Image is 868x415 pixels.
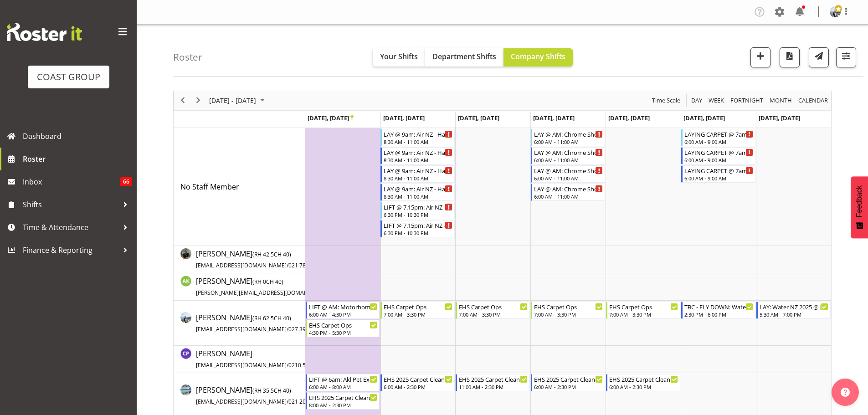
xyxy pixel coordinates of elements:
[306,320,380,337] div: Brittany Taylor"s event - EHS Carpet Ops Begin From Monday, September 22, 2025 at 4:30:00 PM GMT+...
[206,91,270,110] div: September 22 - 28, 2025
[254,278,266,286] span: RH 0
[609,374,678,384] div: EHS 2025 Carpet Cleaning, Maintenance, etc
[306,302,380,319] div: Brittany Taylor"s event - LIFT @ AM: Motorhome Expo 2025 @ Mystery Creek Begin From Monday, Septe...
[380,147,455,164] div: No Staff Member"s event - LAY @ 9am: Air NZ - Hangar 4 @ 14 Laurence Stevens Drive Begin From Tue...
[190,91,206,110] div: next period
[23,152,132,166] span: Roster
[173,52,202,62] h4: Roster
[531,302,605,319] div: Brittany Taylor"s event - EHS Carpet Ops Begin From Thursday, September 25, 2025 at 7:00:00 AM GM...
[780,47,800,67] button: Download a PDF of the roster according to the set date range.
[288,361,323,369] span: 0210 577 379
[309,401,378,409] div: 8:00 AM - 2:30 PM
[756,302,831,319] div: Brittany Taylor"s event - LAY: Water NZ 2025 @ Te Pae Begin From Sunday, September 28, 2025 at 5:...
[608,114,650,122] span: [DATE], [DATE]
[288,325,323,333] span: 027 398 6766
[534,156,603,164] div: 6:00 AM - 11:00 AM
[684,166,753,175] div: LAYING CARPET @ 7am: QPAM Ltd @ [GEOGRAPHIC_DATA] (2)
[511,51,565,61] span: Company Shifts
[288,261,320,269] span: 021 783 915
[606,302,680,319] div: Brittany Taylor"s event - EHS Carpet Ops Begin From Friday, September 26, 2025 at 7:00:00 AM GMT+...
[458,114,499,122] span: [DATE], [DATE]
[809,47,829,67] button: Send a list of all shifts for the selected filtered period to all rostered employees.
[196,361,287,369] span: [EMAIL_ADDRESS][DOMAIN_NAME]
[681,147,755,164] div: No Staff Member"s event - LAYING CARPET @ 7am: QPAM Ltd @ Spark Arena (2) Begin From Saturday, Se...
[380,184,455,201] div: No Staff Member"s event - LAY @ 9am: Air NZ - Hangar 4 @ 14 Laurence Stevens Drive Begin From Tue...
[196,398,287,405] span: [EMAIL_ADDRESS][DOMAIN_NAME]
[768,95,794,106] button: Timeline Month
[459,383,528,390] div: 11:00 AM - 2:30 PM
[174,246,305,273] td: Abe Denton resource
[684,174,753,182] div: 6:00 AM - 9:00 AM
[37,70,100,84] div: COAST GROUP
[459,374,528,384] div: EHS 2025 Carpet Cleaning, Maintenance, etc
[384,193,452,200] div: 8:30 AM - 11:00 AM
[609,302,678,311] div: EHS Carpet Ops
[684,129,753,138] div: LAYING CARPET @ 7am: QPAM Ltd @ [GEOGRAPHIC_DATA] (2)
[384,374,452,384] div: EHS 2025 Carpet Cleaning, Maintenance, etc
[534,148,603,157] div: LAY @ AM: Chrome Showcase @ [GEOGRAPHIC_DATA]
[384,166,452,175] div: LAY @ 9am: Air NZ - Hangar 4 @ [STREET_ADDRESS][PERSON_NAME]
[651,95,682,106] button: Time Scale
[384,311,452,318] div: 7:00 AM - 3:30 PM
[306,392,380,410] div: Charwen Vaevaepare"s event - EHS 2025 Carpet Cleaning, Maintenance, etc Begin From Monday, Septem...
[384,184,452,193] div: LAY @ 9am: Air NZ - Hangar 4 @ [STREET_ADDRESS][PERSON_NAME]
[287,325,288,333] span: /
[684,138,753,145] div: 6:00 AM - 9:00 AM
[534,311,603,318] div: 7:00 AM - 3:30 PM
[208,95,257,106] span: [DATE] - [DATE]
[254,314,274,322] span: RH 62.5
[174,128,305,246] td: No Staff Member resource
[851,176,868,238] button: Feedback - Show survey
[830,6,841,17] img: brittany-taylorf7b938a58e78977fad4baecaf99ae47c.png
[729,95,764,106] span: Fortnight
[384,156,452,164] div: 8:30 AM - 11:00 AM
[531,374,605,391] div: Charwen Vaevaepare"s event - EHS 2025 Carpet Cleaning, Maintenance, etc Begin From Thursday, Sept...
[383,114,425,122] span: [DATE], [DATE]
[309,311,378,318] div: 6:00 AM - 4:30 PM
[459,302,528,311] div: EHS Carpet Ops
[23,243,118,257] span: Finance & Reporting
[208,95,269,106] button: September 2025
[759,114,800,122] span: [DATE], [DATE]
[380,220,455,237] div: No Staff Member"s event - LIFT @ 7.15pm: Air NZ - Hangar 4 @ 14 Laurence Stevens Drive Begin From...
[174,273,305,301] td: Angela Kerrigan resource
[384,220,452,230] div: LIFT @ 7.15pm: Air NZ - Hangar 4 @ [STREET_ADDRESS][PERSON_NAME]
[531,184,605,201] div: No Staff Member"s event - LAY @ AM: Chrome Showcase @ Auckland Showgrounds Begin From Thursday, S...
[196,384,323,406] a: [PERSON_NAME](RH 35.5CH 40)[EMAIL_ADDRESS][DOMAIN_NAME]/021 202 5796
[384,202,452,211] div: LIFT @ 7.15pm: Air NZ - Hangar 4 @ [STREET_ADDRESS][PERSON_NAME]
[534,193,603,200] div: 6:00 AM - 11:00 AM
[456,374,530,391] div: Charwen Vaevaepare"s event - EHS 2025 Carpet Cleaning, Maintenance, etc Begin From Wednesday, Sep...
[534,138,603,145] div: 6:00 AM - 11:00 AM
[380,165,455,183] div: No Staff Member"s event - LAY @ 9am: Air NZ - Hangar 4 @ 14 Laurence Stevens Drive Begin From Tue...
[196,249,320,270] span: [PERSON_NAME]
[196,385,323,406] span: [PERSON_NAME]
[287,361,288,369] span: /
[180,182,239,192] span: No Staff Member
[836,47,856,67] button: Filter Shifts
[180,181,239,192] a: No Staff Member
[196,248,320,270] a: [PERSON_NAME](RH 42.5CH 40)[EMAIL_ADDRESS][DOMAIN_NAME]/021 783 915
[690,95,704,106] button: Timeline Day
[684,302,753,311] div: TBC - FLY DOWN: Water NZ 2025 @ [PERSON_NAME]
[534,374,603,384] div: EHS 2025 Carpet Cleaning, Maintenance, etc
[196,348,323,369] span: [PERSON_NAME]
[309,383,378,390] div: 6:00 AM - 8:00 AM
[287,398,288,405] span: /
[23,220,118,234] span: Time & Attendance
[120,177,132,186] span: 66
[380,374,455,391] div: Charwen Vaevaepare"s event - EHS 2025 Carpet Cleaning, Maintenance, etc Begin From Tuesday, Septe...
[309,393,378,402] div: EHS 2025 Carpet Cleaning, Maintenance, etc
[708,95,725,106] span: Week
[309,329,378,336] div: 4:30 PM - 5:30 PM
[23,129,132,143] span: Dashboard
[534,166,603,175] div: LAY @ AM: Chrome Showcase @ [GEOGRAPHIC_DATA]
[380,51,418,61] span: Your Shifts
[503,48,573,67] button: Company Shifts
[196,348,323,370] a: [PERSON_NAME][EMAIL_ADDRESS][DOMAIN_NAME]/0210 577 379
[841,388,850,397] img: help-xxl-2.png
[534,383,603,390] div: 6:00 AM - 2:30 PM
[534,184,603,193] div: LAY @ AM: Chrome Showcase @ [GEOGRAPHIC_DATA]
[174,346,305,373] td: Cameron Phillips resource
[384,383,452,390] div: 6:00 AM - 2:30 PM
[432,51,496,61] span: Department Shifts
